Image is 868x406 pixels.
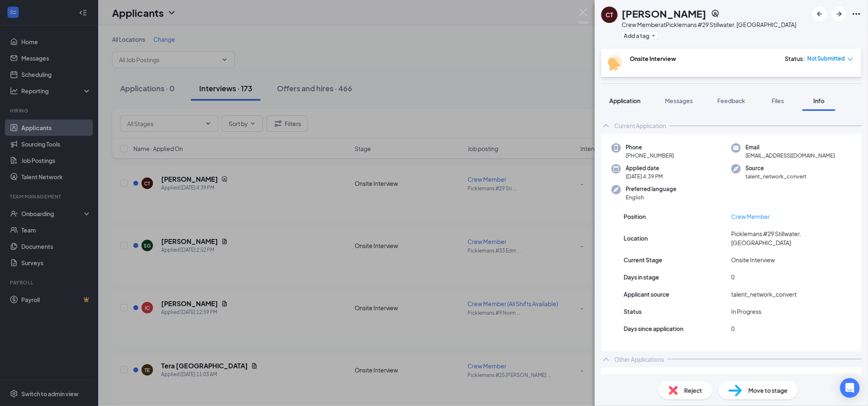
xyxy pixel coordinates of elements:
[601,121,611,131] svg: ChevronUp
[746,151,835,160] span: [EMAIL_ADDRESS][DOMAIN_NAME]
[815,9,825,19] svg: ArrowLeftNew
[624,273,659,282] span: Days in stage
[731,324,735,333] span: 0
[624,307,642,316] span: Status
[848,56,853,62] span: down
[731,229,839,247] span: Picklemans #29 Stillwater, [GEOGRAPHIC_DATA]
[746,143,835,151] span: Email
[746,164,807,172] span: Source
[717,97,745,104] span: Feedback
[814,97,825,104] span: Info
[624,212,646,221] span: Position
[626,185,677,193] span: Preferred language
[624,290,670,299] span: Applicant source
[601,354,611,364] svg: ChevronUp
[651,33,656,38] svg: Plus
[626,193,677,201] span: English
[622,7,706,20] h1: [PERSON_NAME]
[731,255,775,264] span: Onsite Interview
[626,143,674,151] span: Phone
[626,164,663,172] span: Applied date
[834,9,844,19] svg: ArrowRight
[624,324,684,333] span: Days since application
[665,97,693,104] span: Messages
[746,172,807,180] span: talent_network_convert
[731,290,797,299] span: talent_network_convert
[626,151,674,160] span: [PHONE_NUMBER]
[614,122,666,130] div: Current Application
[630,55,676,62] b: Onsite Interview
[731,213,770,220] a: Crew Member
[622,31,658,40] button: PlusAdd a tag
[731,307,762,316] span: In Progress
[614,355,664,363] div: Other Applications
[812,7,827,21] button: ArrowLeftNew
[622,20,796,29] div: Crew Member at Picklemans #29 Stillwater, [GEOGRAPHIC_DATA]
[684,386,702,395] span: Reject
[785,54,805,63] div: Status :
[852,9,861,19] svg: Ellipses
[807,54,845,63] span: Not Submitted
[772,97,784,104] span: Files
[832,7,847,21] button: ArrowRight
[606,11,613,19] div: CT
[711,9,720,18] svg: SourcingTools
[626,172,663,180] span: [DATE] 4:39 PM
[840,378,860,398] div: Open Intercom Messenger
[749,386,788,395] span: Move to stage
[731,273,735,282] span: 0
[624,255,663,264] span: Current Stage
[609,97,641,104] span: Application
[624,234,648,243] span: Location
